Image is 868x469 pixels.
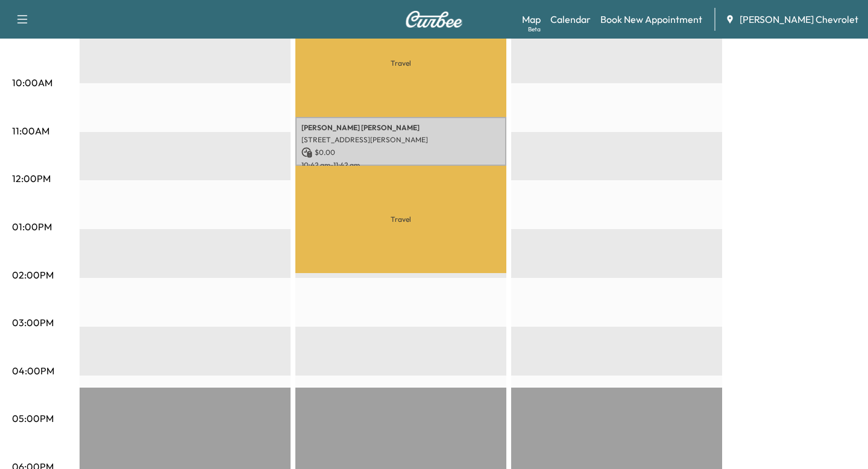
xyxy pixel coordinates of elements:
[12,315,54,330] p: 03:00PM
[550,12,591,27] a: Calendar
[405,11,463,28] img: Curbee Logo
[295,166,506,273] p: Travel
[301,160,500,170] p: 10:42 am - 11:42 am
[301,135,500,145] p: [STREET_ADDRESS][PERSON_NAME]
[12,124,49,138] p: 11:00AM
[295,10,506,117] p: Travel
[12,268,54,282] p: 02:00PM
[528,25,541,34] div: Beta
[301,123,500,133] p: [PERSON_NAME] [PERSON_NAME]
[522,12,541,27] a: MapBeta
[12,364,54,378] p: 04:00PM
[12,171,51,186] p: 12:00PM
[600,12,702,27] a: Book New Appointment
[12,411,54,426] p: 05:00PM
[12,75,52,90] p: 10:00AM
[301,147,500,158] p: $ 0.00
[12,219,52,234] p: 01:00PM
[740,12,858,27] span: [PERSON_NAME] Chevrolet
